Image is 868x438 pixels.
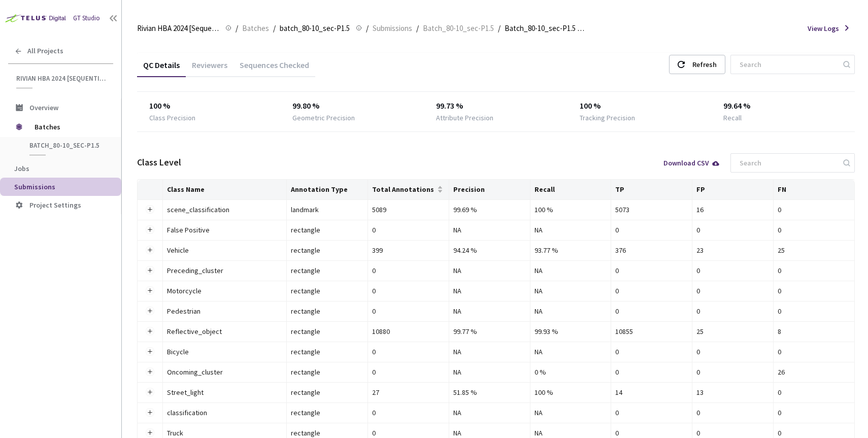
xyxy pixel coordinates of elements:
div: Motorcycle [167,285,279,296]
div: 0 % [535,366,607,378]
li: / [416,22,419,35]
div: Bicycle [167,346,279,357]
th: Precision [449,180,530,200]
li: / [366,22,369,35]
div: Geometric Precision [292,112,355,123]
div: 14 [615,387,688,398]
div: NA [453,366,526,378]
div: 0 [778,346,850,357]
span: Jobs [14,164,29,173]
div: rectangle [291,265,363,276]
button: Expand row [146,348,154,356]
div: 0 [696,407,769,418]
button: Expand row [146,206,154,214]
div: 0 [615,407,688,418]
th: Class Name [163,180,287,200]
div: rectangle [291,366,363,378]
th: FN [774,180,855,200]
div: rectangle [291,387,363,398]
div: rectangle [291,285,363,296]
div: False Positive [167,224,279,235]
div: rectangle [291,224,363,235]
div: 0 [615,224,688,235]
div: 0 [372,407,445,418]
div: rectangle [291,245,363,256]
div: Download CSV [663,159,720,166]
div: rectangle [291,306,363,317]
div: 8 [778,326,850,337]
div: 100 % [580,100,699,112]
div: 99.64 % [723,100,843,112]
span: Submissions [373,22,412,35]
div: Reflective_object [167,326,279,337]
div: 0 [372,224,445,235]
div: 100 % [149,100,269,112]
button: Expand row [146,287,154,295]
div: Recall [723,112,742,123]
div: 0 [696,346,769,357]
div: 0 [615,346,688,357]
div: 0 [778,407,850,418]
div: 25 [696,326,769,337]
span: Submissions [14,182,55,191]
div: 0 [615,265,688,276]
div: 5073 [615,204,688,215]
div: 51.85 % [453,387,526,398]
div: 13 [696,387,769,398]
div: Tracking Precision [580,112,635,123]
div: NA [535,285,607,296]
div: NA [453,265,526,276]
span: Total Annotations [372,185,435,193]
div: QC Details [137,60,186,77]
div: NA [535,224,607,235]
div: 99.69 % [453,204,526,215]
div: Preceding_cluster [167,265,279,276]
div: 99.73 % [436,100,556,112]
div: 25 [778,245,850,256]
div: 0 [778,306,850,317]
div: classification [167,407,279,418]
div: 99.80 % [292,100,412,112]
li: / [273,22,276,35]
div: Reviewers [186,60,233,77]
span: Batches [242,22,269,35]
div: NA [453,346,526,357]
th: Annotation Type [287,180,368,200]
th: FP [692,180,774,200]
div: 0 [372,346,445,357]
button: Expand row [146,429,154,437]
div: 0 [696,265,769,276]
div: 23 [696,245,769,256]
input: Search [733,55,842,74]
div: Oncoming_cluster [167,366,279,378]
span: View Logs [808,23,839,34]
div: 0 [372,265,445,276]
div: 0 [778,224,850,235]
div: landmark [291,204,363,215]
div: 100 % [535,204,607,215]
div: 376 [615,245,688,256]
span: All Projects [27,47,63,55]
div: 26 [778,366,850,378]
span: batch_80-10_sec-P1.5 [280,22,350,35]
div: 99.93 % [535,326,607,337]
div: Attribute Precision [436,112,493,123]
div: 0 [696,224,769,235]
div: 0 [615,306,688,317]
div: Vehicle [167,245,279,256]
span: batch_80-10_sec-P1.5 [29,141,105,150]
span: Batch_80-10_sec-P1.5 [423,22,494,35]
div: 0 [615,366,688,378]
div: 10855 [615,326,688,337]
div: Pedestrian [167,306,279,317]
div: 0 [778,285,850,296]
div: 16 [696,204,769,215]
button: Expand row [146,266,154,275]
div: rectangle [291,346,363,357]
div: 0 [372,366,445,378]
div: Street_light [167,387,279,398]
span: Rivian HBA 2024 [Sequential] [16,74,107,83]
li: / [498,22,500,35]
div: GT Studio [73,13,100,23]
div: rectangle [291,407,363,418]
